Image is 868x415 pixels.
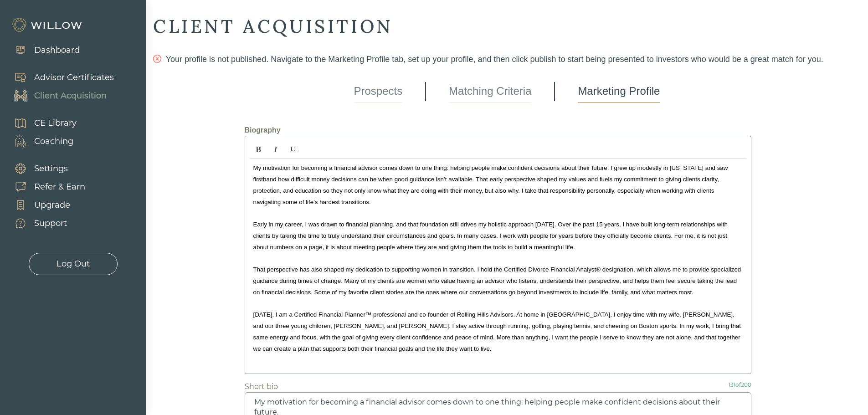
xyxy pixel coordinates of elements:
[285,142,301,157] span: Underline
[354,80,403,103] a: Prospects
[5,196,85,214] a: Upgrade
[253,266,741,296] span: That perspective has also shaped my dedication to supporting women in transition. I hold the Cert...
[153,15,861,38] div: CLIENT ACQUISITION
[578,80,660,103] a: Marketing Profile
[34,90,107,102] div: Client Acquisition
[5,41,80,59] a: Dashboard
[34,217,67,230] div: Support
[11,18,84,32] img: Willow
[5,159,85,178] a: Settings
[253,311,741,352] span: [DATE], I am a Certified Financial Planner™ professional and co-founder of Rolling Hills Advisors...
[253,221,728,251] span: Early in my career, I was drawn to financial planning, and that foundation still drives my holist...
[5,132,77,150] a: Coaching
[56,258,90,270] div: Log Out
[729,381,751,392] p: 131 of 200
[34,44,80,56] div: Dashboard
[5,178,85,196] a: Refer & Earn
[449,80,531,103] a: Matching Criteria
[153,55,161,63] span: close-circle
[253,164,728,205] span: My motivation for becoming a financial advisor comes down to one thing: helping people make confi...
[5,68,114,87] a: Advisor Certificates
[245,125,770,136] div: Biography
[34,117,77,129] div: CE Library
[250,142,267,157] span: Bold
[153,53,861,66] div: Your profile is not published. Navigate to the Marketing Profile tab, set up your profile, and th...
[245,381,278,392] div: Short bio
[5,114,77,132] a: CE Library
[267,142,284,157] span: Italic
[5,87,114,105] a: Client Acquisition
[34,199,70,211] div: Upgrade
[34,72,114,84] div: Advisor Certificates
[34,181,85,193] div: Refer & Earn
[34,163,68,175] div: Settings
[34,135,73,148] div: Coaching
